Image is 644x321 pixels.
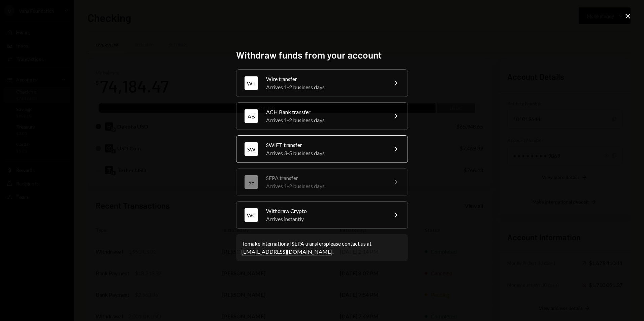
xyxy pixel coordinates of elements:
[241,240,402,256] div: To make international SEPA transfers please contact us at .
[266,116,383,124] div: Arrives 1-2 business days
[266,141,383,149] div: SWIFT transfer
[236,201,408,229] button: WCWithdraw CryptoArrives instantly
[245,109,258,123] div: AB
[241,248,332,255] a: [EMAIL_ADDRESS][DOMAIN_NAME]
[266,174,383,182] div: SEPA transfer
[266,207,383,215] div: Withdraw Crypto
[245,208,258,222] div: WC
[245,175,258,189] div: SE
[266,75,383,83] div: Wire transfer
[236,48,408,62] h2: Withdraw funds from your account
[236,168,408,196] button: SESEPA transferArrives 1-2 business days
[236,135,408,163] button: SWSWIFT transferArrives 3-5 business days
[266,83,383,91] div: Arrives 1-2 business days
[266,108,383,116] div: ACH Bank transfer
[266,215,383,223] div: Arrives instantly
[245,142,258,156] div: SW
[236,102,408,130] button: ABACH Bank transferArrives 1-2 business days
[266,149,383,157] div: Arrives 3-5 business days
[245,76,258,90] div: WT
[266,182,383,190] div: Arrives 1-2 business days
[236,69,408,97] button: WTWire transferArrives 1-2 business days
